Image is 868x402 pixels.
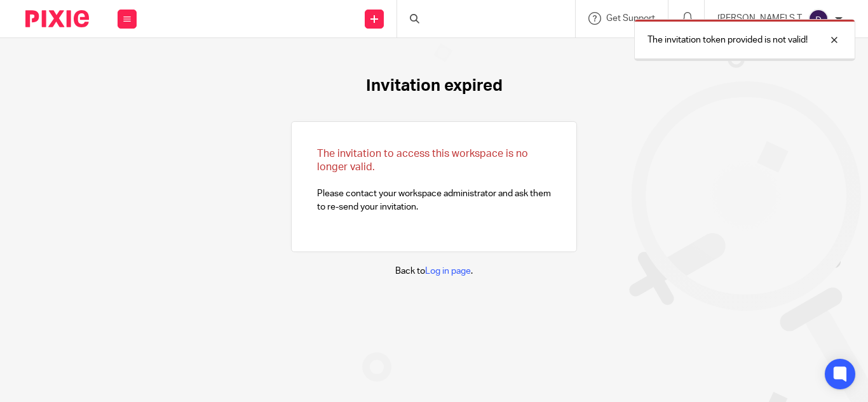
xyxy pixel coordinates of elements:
[395,265,473,278] p: Back to .
[317,149,528,172] span: The invitation to access this workspace is no longer valid.
[425,267,471,276] a: Log in page
[808,9,829,29] img: svg%3E
[317,147,551,213] p: Please contact your workspace administrator and ask them to re-send your invitation.
[25,10,89,27] img: Pixie
[366,76,503,96] h1: Invitation expired
[648,34,808,46] p: The invitation token provided is not valid!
